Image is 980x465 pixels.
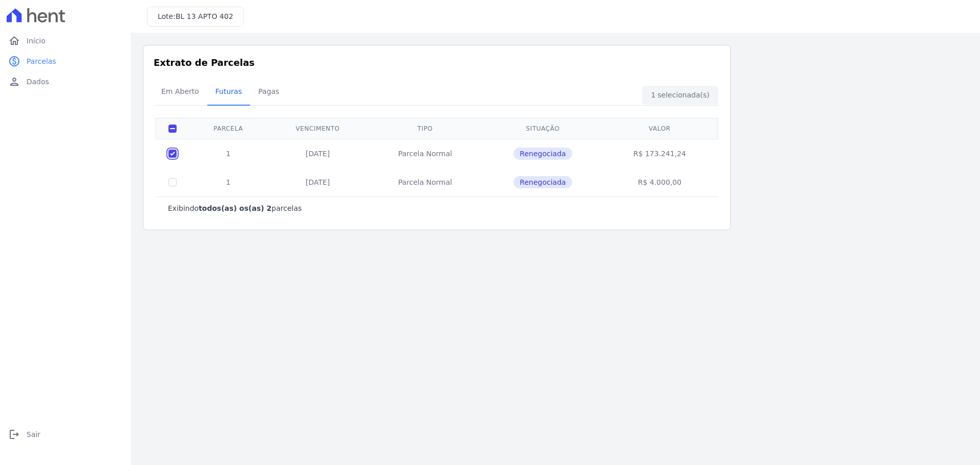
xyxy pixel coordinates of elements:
[603,168,716,197] td: R$ 4.000,00
[209,81,248,102] span: Futuras
[189,118,267,139] th: Parcela
[155,81,205,102] span: Em Aberto
[4,51,127,71] a: paidParcelas
[27,429,40,439] span: Sair
[513,148,572,160] span: Renegociada
[154,56,720,69] h3: Extrato de Parcelas
[189,139,267,168] td: 1
[8,428,20,440] i: logout
[267,118,367,139] th: Vencimento
[8,35,20,47] i: home
[603,139,716,168] td: R$ 173.241,24
[4,71,127,92] a: personDados
[8,55,20,67] i: paid
[513,176,572,188] span: Renegociada
[158,11,233,22] h3: Lote:
[27,36,45,46] span: Início
[207,79,250,106] a: Futuras
[250,79,287,106] a: Pagas
[482,118,603,139] th: Situação
[267,168,367,197] td: [DATE]
[603,118,716,139] th: Valor
[199,204,272,212] b: todos(as) os(as) 2
[368,139,482,168] td: Parcela Normal
[267,139,367,168] td: [DATE]
[4,424,127,445] a: logoutSair
[176,12,233,20] span: BL 13 APTO 402
[4,31,127,51] a: homeInício
[27,56,56,66] span: Parcelas
[368,168,482,197] td: Parcela Normal
[368,118,482,139] th: Tipo
[8,76,20,88] i: person
[168,203,302,213] p: Exibindo parcelas
[189,168,267,197] td: 1
[27,77,49,87] span: Dados
[252,81,285,102] span: Pagas
[153,79,207,106] a: Em Aberto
